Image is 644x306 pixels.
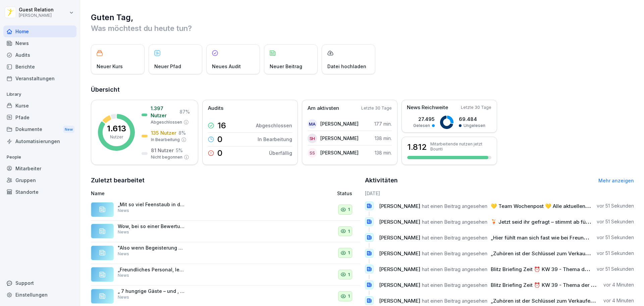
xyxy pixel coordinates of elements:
[337,190,352,197] p: Status
[461,104,491,111] p: Letzte 30 Tage
[3,61,76,73] a: Berichte
[118,272,129,278] p: News
[308,119,317,129] div: MA
[379,282,420,288] span: [PERSON_NAME]
[107,125,126,133] p: 1.613
[348,228,350,235] p: 1
[379,250,420,257] span: [PERSON_NAME]
[176,147,183,154] p: 5 %
[348,206,350,213] p: 1
[308,148,317,158] div: SS
[256,122,292,129] p: Abgeschlossen
[379,219,420,225] span: [PERSON_NAME]
[320,149,359,156] p: [PERSON_NAME]
[348,250,350,256] p: 1
[19,7,54,13] p: Guest Relation
[3,37,76,49] a: News
[217,122,226,130] p: 16
[603,297,634,304] p: vor 4 Minuten
[422,250,487,257] span: hat einen Beitrag angesehen
[151,154,182,160] p: Nicht begonnen
[270,63,302,70] p: Neuer Beitrag
[348,271,350,278] p: 1
[3,152,76,163] p: People
[269,149,292,157] p: Überfällig
[3,135,76,147] a: Automatisierungen
[217,149,222,157] p: 0
[422,219,487,225] span: hat einen Beitrag angesehen
[91,23,634,34] p: Was möchtest du heute tun?
[19,13,54,18] p: [PERSON_NAME]
[258,136,292,143] p: In Bearbeitung
[407,141,427,153] h3: 1.812
[422,282,487,288] span: hat einen Beitrag angesehen
[178,129,186,136] p: 8 %
[3,123,76,136] a: DokumenteNew
[3,186,76,198] a: Standorte
[91,264,360,286] a: „Freundliches Personal, leckeres Essen – und die Speisekarte übt sich in Mystik: Das 10€-Menü dri...
[3,123,76,136] div: Dokumente
[3,277,76,289] div: Support
[413,123,430,129] p: Gelesen
[365,190,634,197] h6: [DATE]
[3,112,76,123] a: Pfade
[118,251,129,257] p: News
[365,176,398,185] h2: Aktivitäten
[91,199,360,221] a: „Mit so viel Feenstaub in der Luft wundert’s uns, dass unsere Gäste nicht schwebend nach Hause si...
[91,176,360,185] h2: Zuletzt bearbeitet
[348,293,350,300] p: 1
[422,298,487,304] span: hat einen Beitrag angesehen
[118,288,185,294] p: „ 7 hungrige Gäste – und , 'Captain [PERSON_NAME]' unser kulinarischer Superheld! 🦸‍♂️🍽️ Vom Begr...
[308,134,317,143] div: SH
[3,26,76,37] a: Home
[320,135,359,142] p: [PERSON_NAME]
[3,289,76,301] a: Einstellungen
[118,267,185,273] p: „Freundliches Personal, leckeres Essen – und die Speisekarte übt sich in Mystik: Das 10€-Menü dri...
[151,129,176,136] p: 135 Nutzer
[63,126,74,133] div: New
[361,105,392,111] p: Letzte 30 Tage
[151,137,180,143] p: In Bearbeitung
[464,123,485,129] p: Ungelesen
[91,85,634,94] h2: Übersicht
[379,234,420,241] span: [PERSON_NAME]
[308,104,339,112] p: Am aktivsten
[597,203,634,209] p: vor 51 Sekunden
[598,178,634,183] a: Mehr anzeigen
[3,163,76,174] div: Mitarbeiter
[597,218,634,225] p: vor 51 Sekunden
[91,12,634,23] h1: Guten Tag,
[603,281,634,288] p: vor 4 Minuten
[3,174,76,186] a: Gruppen
[3,49,76,61] a: Audits
[320,120,359,127] p: [PERSON_NAME]
[118,223,185,229] p: Wow, bei so einer Bewertung bekommt man ja fast Lust, nur wegen der Toiletten vorbeizukommen. Wer...
[413,116,435,123] p: 27.495
[459,116,485,123] p: 69.484
[379,266,420,272] span: [PERSON_NAME]
[91,190,260,197] p: Name
[422,266,487,272] span: hat einen Beitrag angesehen
[375,135,392,142] p: 138 min.
[110,134,123,140] p: Nutzer
[597,234,634,241] p: vor 51 Sekunden
[154,63,181,70] p: Neuer Pfad
[430,141,491,151] p: Mitarbeitende nutzen jetzt Bounti
[151,119,182,125] p: Abgeschlossen
[327,63,366,70] p: Datei hochladen
[3,73,76,84] a: Veranstaltungen
[118,245,185,251] p: "Also wenn Begeisterung ansteckend wäre, bräuchten Astronomen jetzt Sauerstoffmasken – zwischen P...
[3,100,76,112] a: Kurse
[407,104,448,112] p: News Reichweite
[208,104,223,112] p: Audits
